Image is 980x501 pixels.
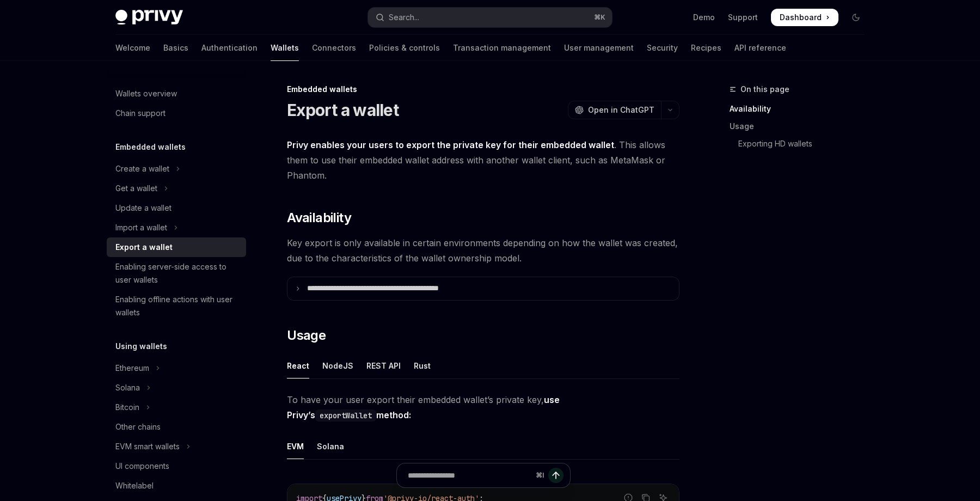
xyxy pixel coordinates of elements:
div: Get a wallet [115,182,157,195]
div: Bitcoin [115,401,139,414]
button: Toggle Ethereum section [107,358,246,378]
div: Export a wallet [115,241,173,254]
a: Enabling server-side access to user wallets [107,257,246,290]
div: Search... [389,11,419,24]
a: Demo [693,12,715,23]
a: Support [728,12,758,23]
span: Dashboard [780,12,822,23]
a: API reference [734,35,786,61]
div: React [287,353,309,378]
img: dark logo [115,10,183,25]
a: Transaction management [453,35,551,61]
a: Wallets overview [107,84,246,103]
div: Embedded wallets [287,84,679,95]
a: Welcome [115,35,150,61]
div: Create a wallet [115,162,169,175]
span: Key export is only available in certain environments depending on how the wallet was created, due... [287,235,679,266]
div: REST API [366,353,401,378]
span: ⌘ K [594,13,605,22]
strong: Privy enables your users to export the private key for their embedded wallet [287,139,614,150]
div: Import a wallet [115,221,167,234]
button: Toggle Import a wallet section [107,218,246,237]
a: Update a wallet [107,198,246,218]
button: Toggle EVM smart wallets section [107,437,246,456]
a: Enabling offline actions with user wallets [107,290,246,322]
h1: Export a wallet [287,100,399,120]
h5: Using wallets [115,340,167,353]
div: Enabling offline actions with user wallets [115,293,240,319]
div: Enabling server-side access to user wallets [115,260,240,286]
a: Authentication [201,35,258,61]
div: Whitelabel [115,479,154,492]
a: Whitelabel [107,476,246,496]
button: Open in ChatGPT [568,101,661,119]
h5: Embedded wallets [115,140,186,154]
button: Toggle Get a wallet section [107,179,246,198]
strong: use Privy’s method: [287,394,560,420]
div: Other chains [115,420,161,433]
span: . This allows them to use their embedded wallet address with another wallet client, such as MetaM... [287,137,679,183]
code: exportWallet [315,410,376,421]
a: Other chains [107,417,246,437]
span: On this page [740,83,789,96]
button: Toggle Create a wallet section [107,159,246,179]
span: To have your user export their embedded wallet’s private key, [287,392,679,423]
a: Exporting HD wallets [730,135,873,152]
a: Export a wallet [107,237,246,257]
span: Usage [287,327,326,344]
div: Update a wallet [115,201,171,215]
div: Rust [414,353,431,378]
div: Solana [115,381,140,394]
a: Usage [730,118,873,135]
button: Send message [548,468,563,483]
span: Availability [287,209,351,227]
a: Dashboard [771,9,838,26]
span: Open in ChatGPT [588,105,654,115]
div: Solana [317,433,344,459]
a: Wallets [271,35,299,61]
a: User management [564,35,634,61]
div: EVM [287,433,304,459]
button: Toggle Bitcoin section [107,398,246,417]
input: Ask a question... [408,463,531,487]
button: Open search [368,8,612,27]
button: Toggle Solana section [107,378,246,398]
button: Toggle dark mode [847,9,865,26]
a: Recipes [691,35,721,61]
div: Wallets overview [115,87,177,100]
div: Chain support [115,107,166,120]
a: Basics [163,35,188,61]
a: Security [647,35,678,61]
a: Availability [730,100,873,118]
div: NodeJS [322,353,353,378]
div: EVM smart wallets [115,440,180,453]
div: UI components [115,460,169,473]
a: Chain support [107,103,246,123]
div: Ethereum [115,362,149,375]
a: UI components [107,456,246,476]
a: Policies & controls [369,35,440,61]
a: Connectors [312,35,356,61]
